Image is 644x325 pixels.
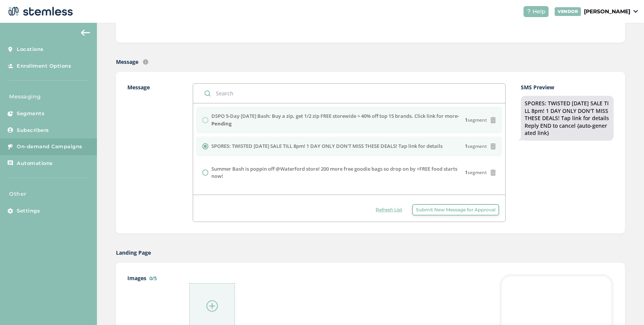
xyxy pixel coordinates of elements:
img: icon_down-arrow-small-66adaf34.svg [633,10,638,13]
strong: 1 [465,169,468,176]
span: segment [465,117,487,124]
img: icon-help-white-03924b79.svg [527,9,531,14]
label: Landing Page [116,249,151,257]
span: segment [465,169,487,176]
span: Automations [17,160,53,167]
span: segment [465,143,487,150]
label: Message [127,83,178,222]
span: Help [533,8,546,16]
input: Search [193,84,505,103]
label: SPORES: TWISTED [DATE] SALE TILL 8pm! 1 DAY ONLY DON'T MISS THESE DEALS! Tap link for details [211,143,443,150]
span: Locations [17,46,44,53]
div: SPORES: TWISTED [DATE] SALE TILL 8pm! 1 DAY ONLY DON'T MISS THESE DEALS! Tap link for details Rep... [525,100,610,137]
label: Message [116,58,138,66]
span: Enrollment Options [17,62,71,70]
strong: 1 [465,117,468,123]
button: Refresh List [372,204,406,216]
label: Summer Bash is poppin off @Waterford store! 200 more free goodie bags so drop on by +FREE food st... [211,165,465,180]
img: icon-arrow-back-accent-c549486e.svg [81,30,90,36]
span: On-demand Campaigns [17,143,82,151]
label: 0/5 [149,275,157,282]
img: icon-circle-plus-45441306.svg [206,300,218,312]
span: Submit New Message for Approval [416,206,495,213]
label: DSPO 5-Day [DATE] Bash: Buy a zip, get 1/2 zip FREE storewide + 40% off top 15 brands. Click link... [211,113,465,127]
label: SMS Preview [521,83,614,91]
strong: - Pending [211,113,459,127]
img: logo-dark-0685b13c.svg [6,4,73,19]
img: icon-info-236977d2.svg [143,59,148,65]
span: Subscribers [17,127,49,134]
iframe: Chat Widget [606,289,644,325]
button: Submit New Message for Approval [412,204,499,216]
span: Refresh List [376,206,402,213]
div: VENDOR [555,7,581,16]
p: [PERSON_NAME] [584,8,630,16]
strong: 1 [465,143,468,149]
span: Segments [17,110,44,117]
span: Settings [17,207,40,215]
